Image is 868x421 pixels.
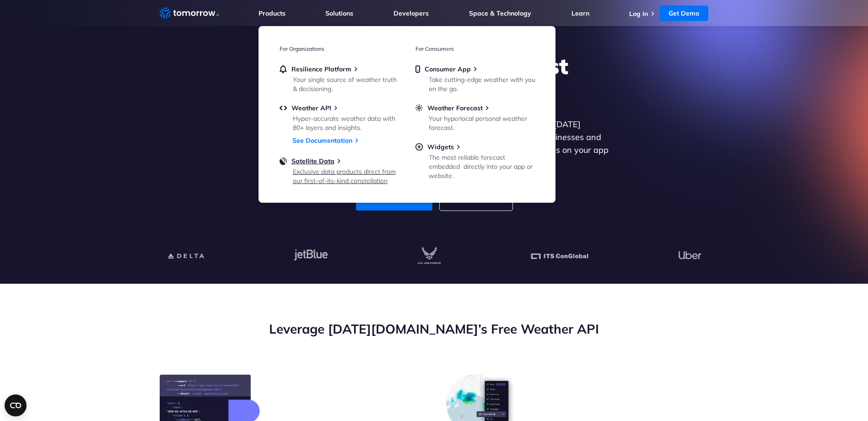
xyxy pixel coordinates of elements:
[293,75,399,93] div: Your single source of weather truth & decisioning.
[429,153,535,180] div: The most reliable forecast embedded directly into your app or website.
[415,65,534,92] a: Consumer AppTake cutting-edge weather with you on the go.
[415,104,423,112] img: sun.svg
[629,10,648,18] a: Log In
[429,75,535,93] div: Take cutting-edge weather with you on the go.
[415,143,423,151] img: plus-circle.svg
[293,167,399,185] div: Exclusive data products direct from our first-of-its-kind constellation
[293,114,399,132] div: Hyper-accurate weather data with 80+ layers and insights.
[292,136,352,145] a: See Documentation
[425,65,471,73] span: Consumer App
[280,65,287,73] img: bell.svg
[325,9,353,17] a: Solutions
[415,104,534,130] a: Weather ForecastYour hyperlocal personal weather forecast.
[394,9,429,17] a: Developers
[415,45,534,52] h3: For Consumers
[427,143,454,151] span: Widgets
[258,118,611,169] p: Get reliable and precise weather data through our free API. Count on [DATE][DOMAIN_NAME] for quic...
[291,104,331,112] span: Weather API
[469,9,531,17] a: Space & Technology
[258,52,611,107] h1: Explore the World’s Best Weather API
[291,65,351,73] span: Resilience Platform
[429,114,535,132] div: Your hyperlocal personal weather forecast.
[160,320,709,338] h2: Leverage [DATE][DOMAIN_NAME]’s Free Weather API
[280,45,399,52] h3: For Organizations
[291,157,334,165] span: Satellite Data
[160,6,219,20] a: Home link
[280,157,287,165] img: satellite-data-menu.png
[259,9,286,17] a: Products
[280,157,399,184] a: Satellite DataExclusive data products direct from our first-of-its-kind constellation
[415,143,534,178] a: WidgetsThe most reliable forecast embedded directly into your app or website.
[571,9,589,17] a: Learn
[5,394,27,416] button: Open CMP widget
[280,65,399,92] a: Resilience PlatformYour single source of weather truth & decisioning.
[427,104,483,112] span: Weather Forecast
[659,5,708,21] a: Get Demo
[280,104,399,130] a: Weather APIHyper-accurate weather data with 80+ layers and insights.
[415,65,420,73] img: mobile.svg
[280,104,287,112] img: api.svg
